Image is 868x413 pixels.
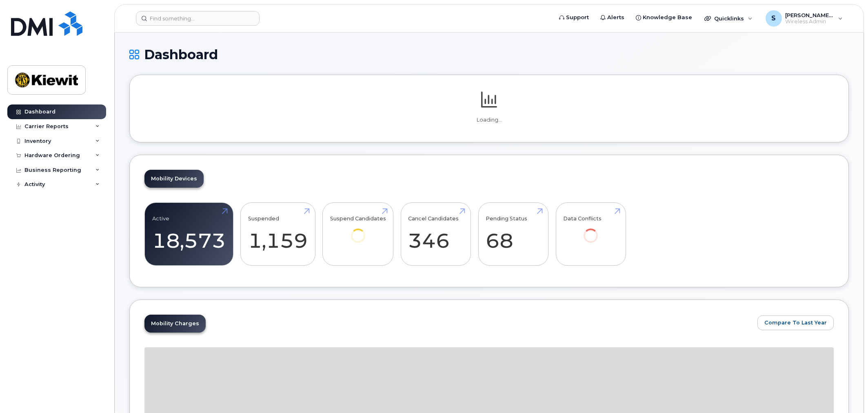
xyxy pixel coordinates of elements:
[248,207,308,261] a: Suspended 1,159
[563,207,618,254] a: Data Conflicts
[486,207,541,261] a: Pending Status 68
[144,170,204,188] a: Mobility Devices
[129,47,849,62] h1: Dashboard
[764,319,827,326] span: Compare To Last Year
[408,207,463,261] a: Cancel Candidates 346
[144,116,834,124] p: Loading...
[152,207,226,261] a: Active 18,573
[330,207,386,254] a: Suspend Candidates
[144,315,206,333] a: Mobility Charges
[757,315,834,330] button: Compare To Last Year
